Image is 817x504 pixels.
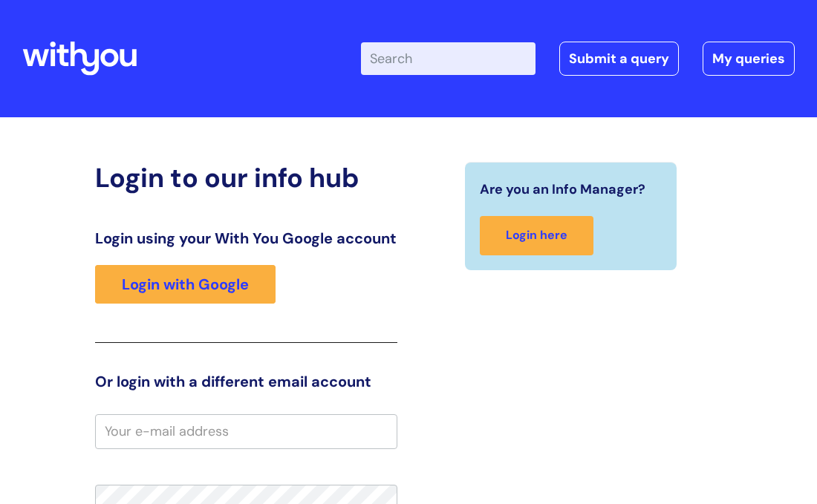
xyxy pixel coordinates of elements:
[95,414,397,448] input: Your e-mail address
[95,162,397,194] h2: Login to our info hub
[480,216,593,255] a: Login here
[703,42,795,76] a: My queries
[95,265,276,304] a: Login with Google
[361,42,536,75] input: Search
[480,177,645,201] span: Are you an Info Manager?
[95,229,397,247] h3: Login using your With You Google account
[95,373,397,390] h3: Or login with a different email account
[559,42,679,76] a: Submit a query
